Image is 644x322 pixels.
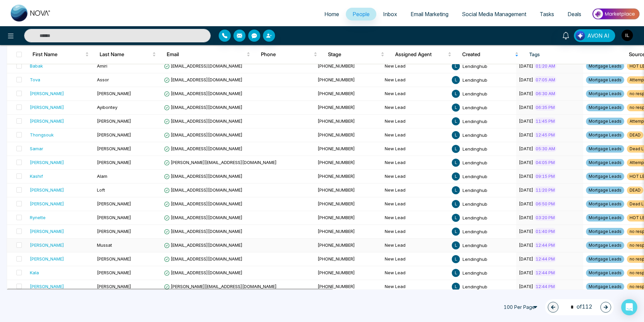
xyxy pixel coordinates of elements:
span: 06:30 AM [534,90,556,97]
th: Stage [323,45,390,64]
span: AVON AI [587,32,609,40]
span: Email [167,50,245,58]
a: Social Media Management [455,8,533,21]
span: DEAD [627,187,643,194]
span: [PHONE_NUMBER] [318,146,355,151]
span: Lendinghub [463,132,487,137]
td: New Lead [382,115,449,128]
span: Lendinghub [463,229,487,234]
span: Phone [261,50,312,58]
span: First Name [33,50,84,58]
span: [PHONE_NUMBER] [318,187,355,193]
span: Lendinghub [463,256,487,261]
div: Kashif [30,173,43,179]
span: [DATE] [519,229,533,234]
span: L [452,131,460,139]
a: Tasks [533,8,561,21]
span: [DATE] [519,215,533,220]
th: Last Name [94,45,161,64]
span: [EMAIL_ADDRESS][DOMAIN_NAME] [164,91,243,96]
span: Lendinghub [463,187,487,193]
span: Lendinghub [463,160,487,165]
td: New Lead [382,101,449,115]
span: [EMAIL_ADDRESS][DOMAIN_NAME] [164,132,243,137]
span: Social Media Management [462,11,526,17]
td: New Lead [382,184,449,197]
span: [PERSON_NAME][EMAIL_ADDRESS][DOMAIN_NAME] [164,284,277,289]
span: [EMAIL_ADDRESS][DOMAIN_NAME] [164,256,243,261]
span: Amiri [97,63,107,69]
img: Lead Flow [576,31,585,40]
span: [PERSON_NAME] [97,118,131,124]
div: Samar [30,145,43,152]
span: [PHONE_NUMBER] [318,242,355,248]
span: Mortgage Leads [586,187,624,194]
span: L [452,200,460,208]
span: [EMAIL_ADDRESS][DOMAIN_NAME] [164,118,243,124]
span: L [452,172,460,180]
span: L [452,241,460,249]
span: Lendinghub [463,284,487,289]
span: 03:20 PM [534,214,556,221]
span: 06:50 PM [534,200,556,207]
th: First Name [27,45,94,64]
span: 12:44 PM [534,242,556,248]
span: Lendinghub [463,105,487,110]
span: [PERSON_NAME][EMAIL_ADDRESS][DOMAIN_NAME] [164,160,277,165]
span: L [452,90,460,98]
td: New Lead [382,211,449,225]
td: New Lead [382,170,449,184]
img: User Avatar [622,30,633,41]
td: New Lead [382,156,449,170]
img: Market-place.gif [591,6,640,22]
td: New Lead [382,239,449,252]
a: Home [318,8,346,21]
span: 07:05 AM [534,76,556,83]
div: [PERSON_NAME] [30,159,64,166]
span: 12:44 PM [534,283,556,290]
span: Created [462,50,514,58]
span: [DATE] [519,160,533,165]
span: [DATE] [519,63,533,69]
span: Stage [328,50,379,58]
span: Assor [97,77,109,82]
div: Kala [30,269,39,276]
span: [PHONE_NUMBER] [318,63,355,69]
span: Email Marketing [411,11,448,17]
div: [PERSON_NAME] [30,242,64,248]
span: [PERSON_NAME] [97,201,131,206]
a: Deals [561,8,588,21]
span: [EMAIL_ADDRESS][DOMAIN_NAME] [164,77,243,82]
span: Mortgage Leads [586,145,624,153]
span: Mortgage Leads [586,269,624,277]
th: Assigned Agent [390,45,457,64]
span: [PHONE_NUMBER] [318,173,355,179]
span: [DATE] [519,256,533,261]
span: L [452,76,460,84]
span: Lendinghub [463,201,487,206]
span: 04:05 PM [534,159,556,166]
span: Lendinghub [463,63,487,69]
td: New Lead [382,87,449,101]
span: L [452,269,460,277]
td: New Lead [382,252,449,266]
span: [DATE] [519,105,533,110]
span: Mortgage Leads [586,63,624,70]
span: [PHONE_NUMBER] [318,160,355,165]
span: [EMAIL_ADDRESS][DOMAIN_NAME] [164,105,243,110]
span: [PERSON_NAME] [97,270,131,275]
button: AVON AI [574,29,615,42]
td: New Lead [382,142,449,156]
div: Tova [30,76,40,83]
div: Open Intercom Messenger [621,299,637,315]
span: Mortgage Leads [586,228,624,235]
span: L [452,283,460,291]
div: Rynette [30,214,46,221]
span: 12:44 PM [534,255,556,262]
span: [DATE] [519,91,533,96]
span: [PHONE_NUMBER] [318,229,355,234]
span: Deals [568,11,581,17]
td: New Lead [382,266,449,280]
div: [PERSON_NAME] [30,283,64,290]
span: [EMAIL_ADDRESS][DOMAIN_NAME] [164,229,243,234]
